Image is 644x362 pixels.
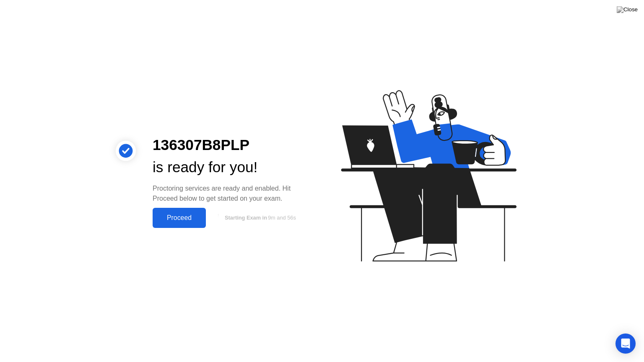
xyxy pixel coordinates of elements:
[617,6,638,13] img: Close
[153,208,206,228] button: Proceed
[153,134,309,156] div: 136307B8PLP
[268,215,296,221] span: 9m and 56s
[153,156,309,178] div: is ready for you!
[153,184,309,204] div: Proctoring services are ready and enabled. Hit Proceed below to get started on your exam.
[615,334,636,354] div: Open Intercom Messenger
[210,210,309,226] button: Starting Exam in9m and 56s
[155,214,203,222] div: Proceed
